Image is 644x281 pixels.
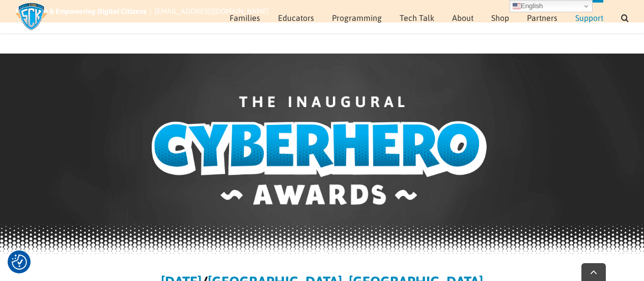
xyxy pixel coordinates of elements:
span: Educators [278,14,314,22]
span: Support [575,14,603,22]
span: Programming [332,14,382,22]
span: About [452,14,473,22]
img: Savvy Cyber Kids Logo [15,3,47,31]
img: en [513,2,521,10]
span: Partners [527,14,557,22]
span: Shop [491,14,509,22]
span: Tech Talk [400,14,434,22]
button: Consent Preferences [12,254,27,270]
img: Revisit consent button [12,254,27,270]
span: Families [230,14,260,22]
